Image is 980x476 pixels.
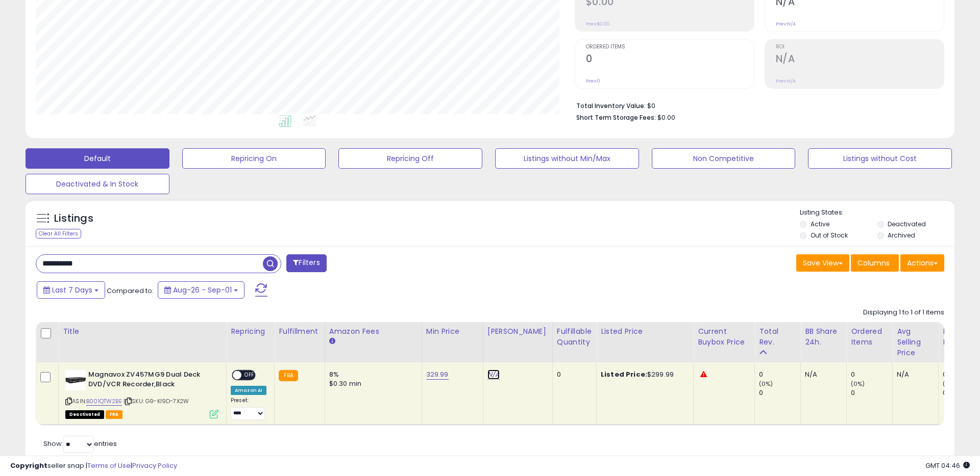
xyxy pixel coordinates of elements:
[759,388,800,398] div: 0
[54,211,93,226] h5: Listings
[811,220,829,228] label: Active
[10,461,47,470] strong: Copyright
[329,370,414,379] div: 8%
[241,371,258,380] span: OFF
[925,461,970,470] span: 2025-09-9 04:46 GMT
[652,148,796,169] button: Non Competitive
[601,370,685,379] div: $299.99
[124,397,189,405] span: | SKU: G9-KI9D-7X2W
[279,370,298,381] small: FBA
[759,370,800,379] div: 0
[805,370,839,379] div: N/A
[43,439,117,448] span: Show: entries
[943,380,957,388] small: (0%)
[426,326,479,337] div: Min Price
[759,326,796,348] div: Total Rev.
[851,380,865,388] small: (0%)
[943,326,980,348] div: Return Rate
[586,21,610,27] small: Prev: $0.00
[63,326,222,337] div: Title
[586,44,754,50] span: Ordered Items
[329,337,335,346] small: Amazon Fees.
[897,370,930,379] div: N/A
[900,254,944,272] button: Actions
[888,220,926,228] label: Deactivated
[106,410,123,419] span: FBA
[851,326,888,348] div: Ordered Items
[52,285,92,295] span: Last 7 Days
[657,113,675,122] span: $0.00
[776,21,796,27] small: Prev: N/A
[888,231,915,240] label: Archived
[487,369,500,380] a: N/A
[586,78,600,84] small: Prev: 0
[808,148,952,169] button: Listings without Cost
[86,397,122,406] a: B001QTW2BE
[65,410,104,419] span: All listings that are unavailable for purchase on Amazon for any reason other than out-of-stock
[601,326,689,337] div: Listed Price
[601,369,647,379] b: Listed Price:
[65,370,86,390] img: 31JYrhtpqVL._SL40_.jpg
[776,78,796,84] small: Prev: N/A
[173,285,232,295] span: Aug-26 - Sep-01
[851,254,899,272] button: Columns
[329,379,414,388] div: $0.30 min
[26,174,169,194] button: Deactivated & In Stock
[10,461,177,471] div: seller snap | |
[586,53,754,67] h2: 0
[279,326,320,337] div: Fulfillment
[805,326,842,348] div: BB Share 24h.
[759,380,773,388] small: (0%)
[231,397,266,420] div: Preset:
[576,101,646,110] b: Total Inventory Value:
[495,148,639,169] button: Listings without Min/Max
[87,461,131,470] a: Terms of Use
[37,281,105,299] button: Last 7 Days
[65,370,218,417] div: ASIN:
[851,370,892,379] div: 0
[800,208,954,218] p: Listing States:
[851,388,892,398] div: 0
[576,99,937,111] li: $0
[776,44,944,50] span: ROI
[863,308,944,318] div: Displaying 1 to 1 of 1 items
[796,254,849,272] button: Save View
[36,229,81,239] div: Clear All Filters
[557,370,589,379] div: 0
[487,326,548,337] div: [PERSON_NAME]
[338,148,482,169] button: Repricing Off
[811,231,848,240] label: Out of Stock
[158,281,244,299] button: Aug-26 - Sep-01
[557,326,592,348] div: Fulfillable Quantity
[698,326,750,348] div: Current Buybox Price
[576,113,656,122] b: Short Term Storage Fees:
[286,254,326,272] button: Filters
[426,369,449,380] a: 329.99
[182,148,326,169] button: Repricing On
[329,326,418,337] div: Amazon Fees
[26,148,169,169] button: Default
[857,258,890,268] span: Columns
[88,370,212,391] b: Magnavox ZV457MG9 Dual Deck DVD/VCR Recorder,Black
[231,386,266,395] div: Amazon AI
[897,326,934,358] div: Avg Selling Price
[107,286,154,296] span: Compared to:
[132,461,177,470] a: Privacy Policy
[776,53,944,67] h2: N/A
[231,326,270,337] div: Repricing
